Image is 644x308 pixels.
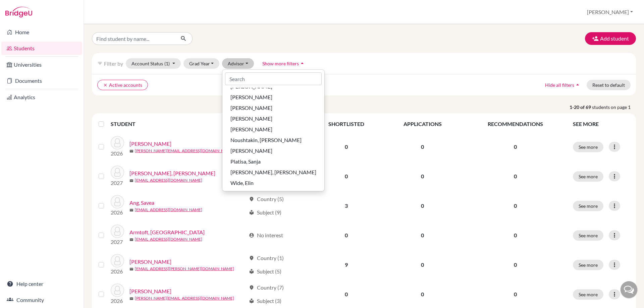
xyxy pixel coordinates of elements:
span: Noushtakin, [PERSON_NAME] [230,136,302,144]
span: account_circle [249,233,254,238]
span: mail [129,267,133,271]
button: See more [573,230,603,241]
button: [PERSON_NAME] [222,103,324,113]
button: Account Status(1) [126,58,181,69]
a: Universities [1,58,82,71]
a: [PERSON_NAME] [129,140,171,148]
div: Country (7) [249,284,284,292]
span: [PERSON_NAME] [230,104,272,112]
p: 2026 [111,297,124,305]
a: [PERSON_NAME], [PERSON_NAME] [129,169,215,177]
button: See more [573,260,603,270]
span: local_library [249,298,254,304]
a: [EMAIL_ADDRESS][DOMAIN_NAME] [135,177,202,183]
a: Ang, Savea [129,199,154,207]
button: [PERSON_NAME], [PERSON_NAME] [222,167,324,178]
img: Behera, Anisha [111,284,124,297]
span: mail [129,208,133,212]
span: [PERSON_NAME] [230,125,272,133]
a: Home [1,25,82,39]
button: Advisor [222,58,254,69]
th: RECOMMENDATIONS [462,116,569,132]
p: 0 [466,172,565,180]
input: Find student by name... [92,32,175,45]
td: 9 [309,250,383,280]
td: 0 [309,221,383,250]
div: Subject (5) [249,267,281,275]
span: Hide all filters [545,82,574,88]
p: 2026 [111,149,124,158]
button: See more [573,142,603,152]
button: Grad Year [183,58,220,69]
div: No interest [249,231,283,239]
span: Hjälp [15,5,31,11]
td: 0 [309,162,383,191]
input: Search [225,72,322,85]
p: 2027 [111,238,124,246]
span: [PERSON_NAME] [230,115,272,123]
p: 0 [466,202,565,210]
a: Community [1,293,82,307]
button: clearActive accounts [97,80,148,90]
td: 0 [383,250,462,280]
p: 2026 [111,267,124,275]
button: Noushtakin, [PERSON_NAME] [222,135,324,145]
div: Country (1) [249,254,284,262]
span: Filter by [104,60,123,67]
img: Bridge-U [5,7,32,17]
button: Hide all filtersarrow_drop_up [539,80,587,90]
span: mail [129,238,133,242]
th: SHORTLISTED [309,116,383,132]
strong: 1-20 of 69 [570,104,592,111]
button: Reset to default [587,80,631,90]
span: mail [129,297,133,301]
a: [EMAIL_ADDRESS][DOMAIN_NAME] [135,207,202,213]
button: See more [573,201,603,211]
th: STUDENT [111,116,245,132]
button: See more [573,171,603,182]
img: Allard Klenell, Max [111,166,124,179]
a: [PERSON_NAME][EMAIL_ADDRESS][DOMAIN_NAME] [135,148,234,154]
span: local_library [249,210,254,215]
a: Students [1,42,82,55]
button: Add student [585,32,636,45]
button: [PERSON_NAME] [222,124,324,135]
img: Awada, Abbas [111,254,124,267]
img: Alkafri, Mariyya [111,136,124,149]
button: Show more filtersarrow_drop_up [257,58,311,69]
span: Platisa, Sanja [230,158,261,166]
img: Ang, Savea [111,195,124,208]
td: 0 [309,132,383,162]
button: [PERSON_NAME] [584,6,636,18]
span: [PERSON_NAME] [230,147,272,155]
span: location_on [249,255,254,261]
p: 2026 [111,208,124,217]
a: Help center [1,277,82,291]
th: APPLICATIONS [383,116,462,132]
p: 0 [466,290,565,298]
div: Subject (9) [249,208,281,217]
td: 0 [383,162,462,191]
button: [PERSON_NAME] [222,145,324,156]
i: arrow_drop_up [574,81,581,88]
span: location_on [249,285,254,290]
button: Platisa, Sanja [222,156,324,167]
a: [PERSON_NAME][EMAIL_ADDRESS][DOMAIN_NAME] [135,295,234,301]
span: Show more filters [262,61,299,66]
a: [PERSON_NAME] [129,258,171,266]
span: mail [129,149,133,153]
a: [PERSON_NAME] [129,287,171,295]
div: Subject (3) [249,297,281,305]
i: clear [103,83,108,87]
div: Advisor [222,69,325,191]
th: SEE MORE [569,116,633,132]
span: [PERSON_NAME], [PERSON_NAME] [230,168,316,176]
td: 3 [309,191,383,221]
i: filter_list [97,61,103,66]
button: Wide, Elin [222,178,324,188]
button: [PERSON_NAME] [222,113,324,124]
span: (1) [164,61,170,66]
span: Wide, Elin [230,179,254,187]
span: local_library [249,269,254,274]
span: location_on [249,196,254,202]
